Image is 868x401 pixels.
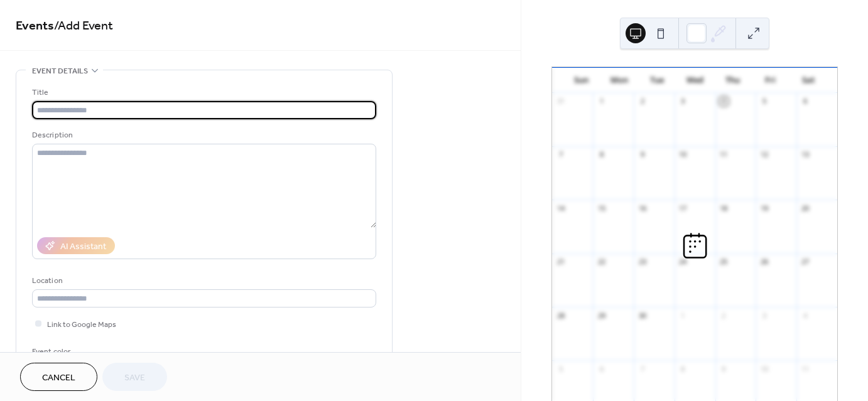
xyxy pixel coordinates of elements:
[637,364,647,373] div: 7
[678,257,688,267] div: 24
[759,97,769,106] div: 5
[637,150,647,159] div: 9
[556,203,565,213] div: 14
[751,68,789,93] div: Fri
[637,97,647,106] div: 2
[597,311,606,320] div: 29
[638,68,676,93] div: Tue
[676,68,713,93] div: Wed
[713,68,751,93] div: Thu
[597,150,606,159] div: 8
[556,364,565,373] div: 5
[556,311,565,320] div: 28
[32,86,374,99] div: Title
[32,129,374,142] div: Description
[800,150,810,159] div: 13
[597,364,606,373] div: 6
[759,364,769,373] div: 10
[759,311,769,320] div: 3
[600,68,637,93] div: Mon
[562,68,600,93] div: Sun
[32,65,88,78] span: Event details
[678,97,688,106] div: 3
[678,203,688,213] div: 17
[32,274,374,287] div: Location
[42,372,75,385] span: Cancel
[800,203,810,213] div: 20
[16,14,54,38] a: Events
[556,150,565,159] div: 7
[678,150,688,159] div: 10
[800,257,810,267] div: 27
[800,364,810,373] div: 11
[32,345,126,358] div: Event color
[597,257,606,267] div: 22
[637,203,647,213] div: 16
[597,97,606,106] div: 1
[800,311,810,320] div: 4
[54,14,113,38] span: / Add Event
[678,364,688,373] div: 8
[637,311,647,320] div: 30
[20,363,97,391] button: Cancel
[719,364,729,373] div: 9
[556,257,565,267] div: 21
[800,97,810,106] div: 6
[556,97,565,106] div: 31
[759,203,769,213] div: 19
[597,203,606,213] div: 15
[719,150,729,159] div: 11
[759,150,769,159] div: 12
[789,68,827,93] div: Sat
[637,257,647,267] div: 23
[719,311,729,320] div: 2
[759,257,769,267] div: 26
[678,311,688,320] div: 1
[719,257,729,267] div: 25
[47,318,116,331] span: Link to Google Maps
[719,203,729,213] div: 18
[719,97,729,106] div: 4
